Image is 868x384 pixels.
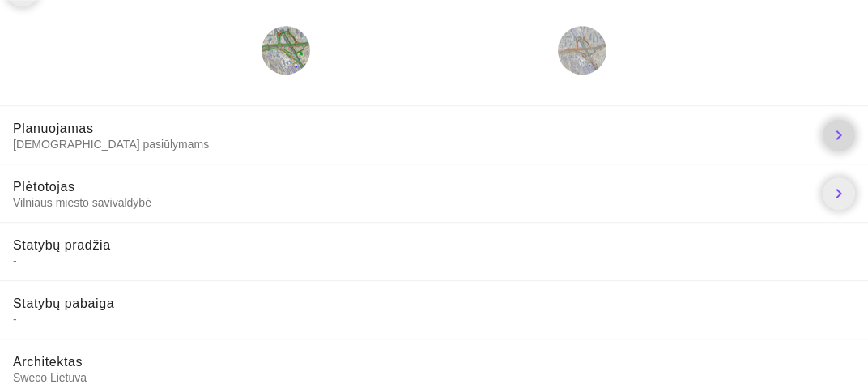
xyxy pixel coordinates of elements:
span: Architektas [13,355,83,369]
i: chevron_right [829,184,849,203]
a: chevron_right [823,177,855,210]
span: Statybų pabaiga [13,297,114,310]
a: chevron_right [823,119,855,151]
span: - [13,254,855,268]
i: chevron_right [829,126,849,145]
span: Statybų pradžia [13,238,111,252]
span: Planuojamas [13,122,94,135]
span: Plėtotojas [13,180,75,194]
span: [DEMOGRAPHIC_DATA] pasiūlymams [13,137,810,151]
span: Vilniaus miesto savivaldybė [13,195,810,210]
span: - [13,312,855,326]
